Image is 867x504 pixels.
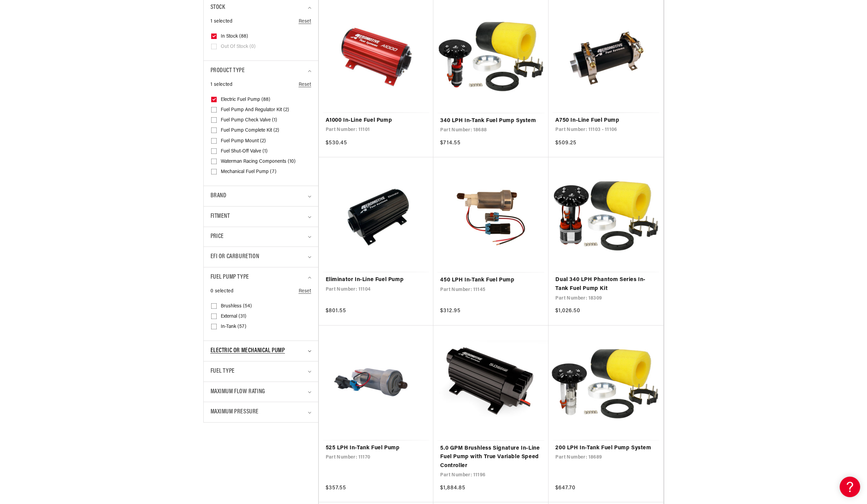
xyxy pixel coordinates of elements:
span: 1 selected [211,18,233,25]
a: 525 LPH In-Tank Fuel Pump [326,444,427,453]
span: Maximum Pressure [211,407,259,417]
summary: Maximum Flow Rating (0 selected) [211,382,311,402]
a: 5.0 GPM Brushless Signature In-Line Fuel Pump with True Variable Speed Controller [440,444,542,470]
span: Out of stock (0) [221,44,256,50]
summary: Fuel Pump Type (0 selected) [211,267,311,288]
span: Fuel Pump Complete Kit (2) [221,128,279,134]
span: Price [211,232,224,241]
summary: Price [211,227,311,247]
a: Eliminator In-Line Fuel Pump [326,276,427,284]
span: Electric Fuel Pump (88) [221,97,270,103]
summary: Fitment (1 selected) [211,207,311,227]
a: 340 LPH In-Tank Fuel Pump System [440,117,542,125]
a: A1000 In-Line Fuel Pump [326,116,427,125]
span: 1 selected [211,81,233,89]
span: Mechanical Fuel Pump (7) [221,169,276,175]
summary: Electric or Mechanical Pump (0 selected) [211,341,311,361]
span: Maximum Flow Rating [211,387,265,397]
span: In-Tank (57) [221,324,246,330]
a: Dual 340 LPH Phantom Series In-Tank Fuel Pump Kit [555,276,656,293]
summary: Brand (0 selected) [211,186,311,206]
a: 450 LPH In-Tank Fuel Pump [440,276,542,285]
span: Stock [211,3,225,13]
a: Reset [299,81,311,89]
span: Fuel Pump Mount (2) [221,138,266,144]
span: Brushless (54) [221,303,252,309]
span: Brand [211,191,227,201]
span: Fuel Pump Check Valve (1) [221,117,277,123]
span: Fuel Pump Type [211,273,249,282]
a: A750 In-Line Fuel Pump [555,116,656,125]
span: Fuel Type [211,367,235,376]
summary: Maximum Pressure (0 selected) [211,402,311,422]
span: Fuel Pump and Regulator Kit (2) [221,107,289,113]
span: Fitment [211,212,230,222]
summary: Fuel Type (0 selected) [211,361,311,382]
span: In stock (88) [221,34,248,40]
span: External (31) [221,314,246,320]
span: Product type [211,66,245,76]
span: Fuel Shut-Off Valve (1) [221,148,268,155]
summary: Product type (1 selected) [211,61,311,81]
span: Electric or Mechanical Pump [211,346,285,356]
a: Reset [299,18,311,25]
span: Waterman Racing Components (10) [221,159,296,165]
a: Reset [299,288,311,295]
span: EFI or Carburetion [211,252,259,262]
summary: EFI or Carburetion (0 selected) [211,247,311,267]
a: 200 LPH In-Tank Fuel Pump System [555,444,656,453]
span: 0 selected [211,288,234,295]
